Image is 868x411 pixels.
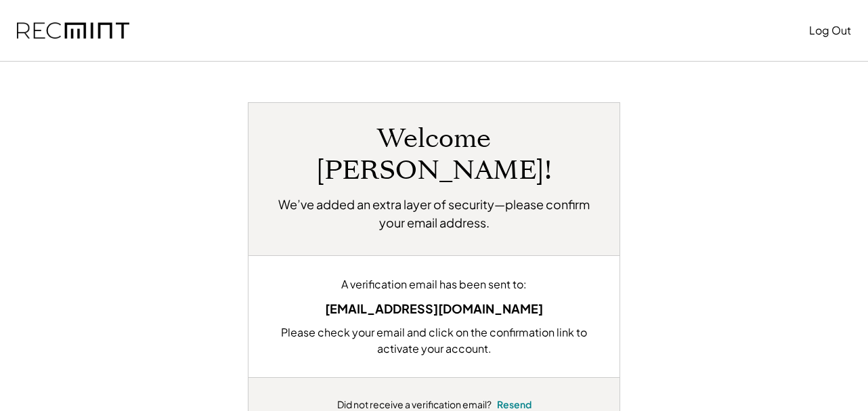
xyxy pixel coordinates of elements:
h2: We’ve added an extra layer of security—please confirm your email address. [269,195,599,232]
div: Please check your email and click on the confirmation link to activate your account. [269,324,599,357]
h1: Welcome [PERSON_NAME]! [269,123,599,187]
button: Log Out [809,17,851,44]
img: recmint-logotype%403x.png [17,22,129,39]
div: A verification email has been sent to: [269,276,599,293]
div: [EMAIL_ADDRESS][DOMAIN_NAME] [269,299,599,318]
